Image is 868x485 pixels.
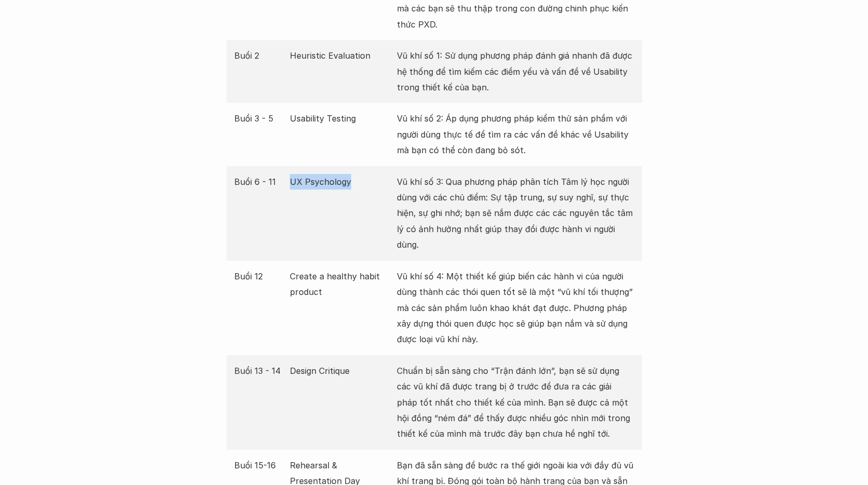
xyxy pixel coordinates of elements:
[290,174,392,190] p: UX Psychology
[234,174,285,190] p: Buổi 6 - 11
[397,48,634,95] p: Vũ khí số 1: Sử dụng phương pháp đánh giá nhanh đã được hệ thống để tìm kiếm các điểm yếu và vấn ...
[397,174,634,253] p: Vũ khí số 3: Qua phương pháp phân tích Tâm lý học người dùng với các chủ điểm: Sự tập trung, sự s...
[290,48,392,63] p: Heuristic Evaluation
[397,111,634,158] p: Vũ khí số 2: Áp dụng phương pháp kiểm thử sản phẩm với người dùng thực tế để tìm ra các vấn đề kh...
[290,363,392,379] p: Design Critique
[234,268,285,284] p: Buổi 12
[234,457,285,473] p: Buổi 15-16
[397,268,634,347] p: Vũ khí số 4: Một thiết kế giúp biến các hành vi của người dùng thành các thói quen tốt sẽ là một ...
[290,111,392,126] p: Usability Testing
[234,48,285,63] p: Buổi 2
[290,268,392,300] p: Create a healthy habit product
[234,111,285,126] p: Buổi 3 - 5
[397,363,634,442] p: Chuẩn bị sẵn sàng cho “Trận đánh lớn”, bạn sẽ sử dụng các vũ khí đã được trang bị ở trước để đưa ...
[234,363,285,379] p: Buổi 13 - 14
